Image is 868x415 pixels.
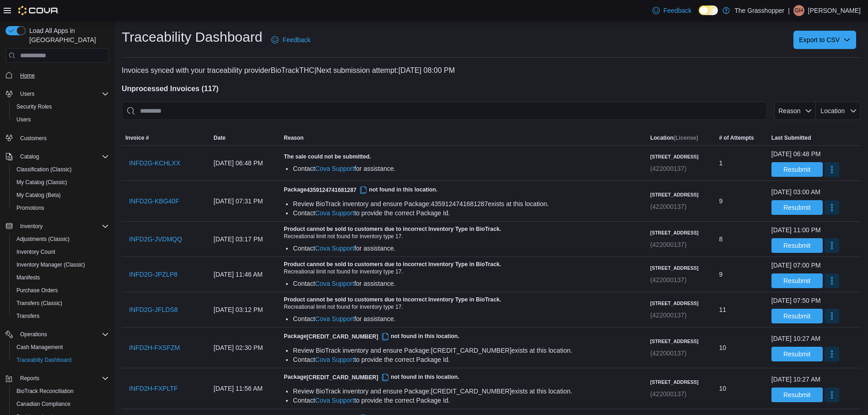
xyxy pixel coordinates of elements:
span: Purchase Orders [13,285,109,296]
h6: [STREET_ADDRESS] [650,153,699,160]
button: Traceabilty Dashboard [9,354,113,366]
button: Resubmit [771,162,823,177]
button: More [825,200,839,215]
a: Classification (Classic) [13,164,75,175]
span: Resubmit [783,203,810,212]
a: Inventory Count [13,246,59,257]
span: Feedback [282,35,310,44]
a: Adjustments (Classic) [13,234,73,245]
button: Inventory Count [9,246,113,258]
a: Purchase Orders [13,285,62,296]
span: Traceabilty Dashboard [16,356,71,364]
span: Resubmit [783,311,810,321]
span: Users [16,116,31,123]
span: BioTrack Reconciliation [13,386,109,397]
span: (422000137) [650,165,686,172]
h5: The sale could not be submitted. [284,153,643,160]
button: INFD2G-JPZLP8 [125,265,181,284]
button: Resubmit [771,309,823,323]
button: Invoice # [122,131,210,145]
button: More [825,273,839,288]
span: Manifests [16,274,40,281]
a: Feedback [268,31,314,49]
a: Cova Support [315,245,355,252]
span: Reports [20,375,39,382]
span: Traceabilty Dashboard [13,355,109,366]
span: Export to CSV [799,31,851,49]
span: 9 [719,269,723,280]
span: 9 [719,196,723,207]
button: Catalog [16,151,43,162]
button: Reports [16,373,43,384]
a: Cova Support [315,315,355,322]
span: INFD2H-FXPLTF [129,384,178,393]
div: [DATE] 03:00 AM [771,187,820,197]
span: Feedback [663,6,691,15]
a: Transfers [13,311,43,322]
button: Reports [2,372,113,385]
span: Resubmit [783,390,810,399]
span: Cash Management [13,342,109,353]
button: Home [2,68,113,82]
span: My Catalog (Classic) [16,179,67,186]
h5: Product cannot be sold to customers due to incorrect Inventory Type in BioTrack. [284,296,643,303]
span: (422000137) [650,241,686,248]
a: Cova Support [315,165,355,172]
span: Users [13,114,109,125]
span: # of Attempts [719,134,754,142]
span: Promotions [13,202,109,213]
h5: Package not found in this location. [284,185,643,196]
span: INFD2G-JPZLP8 [129,270,178,279]
div: Contact for assistance. [293,244,643,253]
span: Date [214,134,226,142]
button: Resubmit [771,388,823,402]
span: Inventory Manager (Classic) [16,261,85,268]
span: Transfers (Classic) [13,298,109,309]
button: Customers [2,131,113,145]
p: The Grasshopper [734,5,784,16]
a: My Catalog (Classic) [13,177,71,188]
span: Inventory Count [16,248,55,256]
span: Security Roles [16,103,52,110]
img: Cova [18,6,59,15]
a: Inventory Manager (Classic) [13,259,89,270]
span: Location [820,107,845,115]
span: Users [16,88,109,99]
div: Contact to provide the correct Package Id. [293,355,643,364]
span: Canadian Compliance [13,399,109,410]
span: My Catalog (Classic) [13,177,109,188]
span: (422000137) [650,203,686,210]
p: [PERSON_NAME] [808,5,861,16]
div: [DATE] 07:50 PM [771,296,821,305]
button: Operations [2,328,113,341]
span: Catalog [20,153,39,160]
span: Transfers (Classic) [16,300,62,307]
div: Contact to provide the correct Package Id. [293,396,643,405]
div: [DATE] 06:48 PM [771,149,821,158]
input: This is a search bar. After typing your query, hit enter to filter the results lower in the page. [122,102,767,120]
span: Home [16,69,109,81]
a: Users [13,114,34,125]
div: [DATE] 06:48 PM [210,154,280,172]
span: (422000137) [650,349,686,357]
span: 10 [719,383,727,394]
span: Adjustments (Classic) [16,235,70,243]
span: Reason [284,134,303,142]
button: Export to CSV [793,31,856,49]
div: Contact to provide the correct Package Id. [293,208,643,218]
h6: [STREET_ADDRESS] [650,191,699,198]
span: Location (License) [650,134,698,142]
div: Recreational limit not found for inventory type 17. [284,233,643,240]
div: [DATE] 07:00 PM [771,261,821,270]
a: Cova Support [315,209,355,217]
h6: [STREET_ADDRESS] [650,229,699,236]
span: 1 [719,158,723,169]
h6: [STREET_ADDRESS] [650,378,699,386]
div: [DATE] 02:30 PM [210,339,280,357]
button: Date [210,131,280,145]
button: More [825,388,839,402]
span: Purchase Orders [16,287,58,294]
h5: Product cannot be sold to customers due to incorrect Inventory Type in BioTrack. [284,261,643,268]
span: Inventory Count [13,246,109,257]
a: BioTrack Reconciliation [13,386,77,397]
